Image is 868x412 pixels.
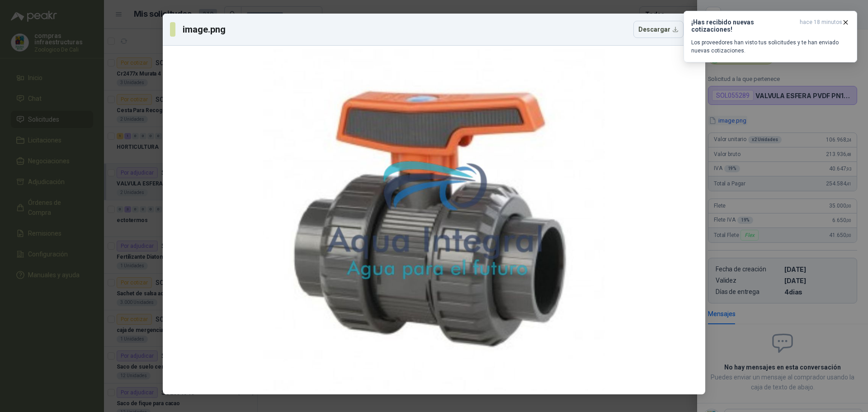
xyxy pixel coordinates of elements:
[684,11,857,62] button: ¡Has recibido nuevas cotizaciones!hace 18 minutos Los proveedores han visto tus solicitudes y te ...
[183,23,227,36] h3: image.png
[691,19,796,33] h3: ¡Has recibido nuevas cotizaciones!
[691,38,849,55] p: Los proveedores han visto tus solicitudes y te han enviado nuevas cotizaciones.
[633,21,684,38] button: Descargar
[800,19,842,33] span: hace 18 minutos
